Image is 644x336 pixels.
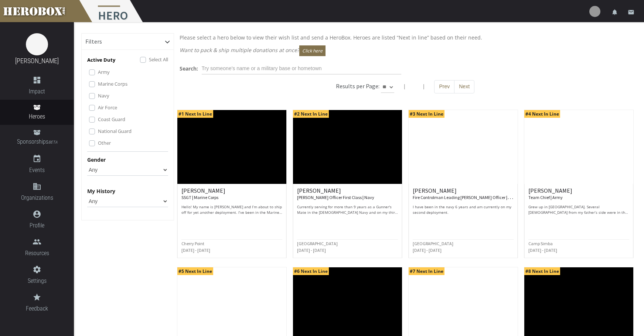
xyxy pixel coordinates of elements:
p: Active Duty [87,56,115,64]
label: National Guard [98,127,132,135]
a: #1 Next In Line [PERSON_NAME] SSGT | Marine Corps Hello! My name is [PERSON_NAME] and I’m about t... [177,110,287,258]
span: #7 Next In Line [409,267,444,275]
label: My History [87,187,115,195]
h6: [PERSON_NAME] [181,188,282,200]
small: [DATE] - [DATE] [413,247,442,253]
label: Search: [180,64,198,73]
small: Team Chief | Army [528,195,563,200]
button: Next [454,80,474,93]
h6: Filters [85,38,102,45]
span: #1 Next In Line [177,110,213,118]
a: #2 Next In Line [PERSON_NAME] [PERSON_NAME] Officer First Class | Navy Currently serving for more... [293,110,402,258]
button: Prev [434,80,454,93]
h6: [PERSON_NAME] [413,188,514,200]
h6: Results per Page: [336,82,379,90]
small: Cherry Point [181,241,204,246]
label: Other [98,139,111,147]
span: #6 Next In Line [293,267,329,275]
i: email [628,9,634,16]
label: Marine Corps [98,80,127,88]
p: Currently serving for more than 9 years as a Gunner's Mate in the [DEMOGRAPHIC_DATA] Navy and on ... [297,204,398,215]
label: Coast Guard [98,115,125,123]
span: | [403,83,406,90]
span: #3 Next In Line [409,110,444,118]
button: Click here [299,45,326,56]
a: [PERSON_NAME] [15,57,59,65]
a: #3 Next In Line [PERSON_NAME] Fire Controlman Leading [PERSON_NAME] Officer | Navy I have been in... [408,110,518,258]
span: #2 Next In Line [293,110,329,118]
h6: [PERSON_NAME] [297,188,398,200]
small: [GEOGRAPHIC_DATA] [413,241,453,246]
a: #4 Next In Line [PERSON_NAME] Team Chief | Army Grew up in [GEOGRAPHIC_DATA]. Several [DEMOGRAPHI... [524,110,634,258]
small: [PERSON_NAME] Officer First Class | Navy [297,195,374,200]
h6: [PERSON_NAME] [528,188,629,200]
small: [DATE] - [DATE] [181,247,210,253]
small: BETA [48,140,57,145]
input: Try someone's name or a military base or hometown [202,63,401,75]
small: Fire Controlman Leading [PERSON_NAME] Officer | Navy [413,193,518,200]
span: #8 Next In Line [524,267,560,275]
p: Want to pack & ship multiple donations at once? [180,45,631,56]
small: [DATE] - [DATE] [528,247,557,253]
small: [DATE] - [DATE] [297,247,326,253]
p: Please select a hero below to view their wish list and send a HeroBox. Heroes are listed “Next in... [180,33,631,42]
span: #5 Next In Line [177,267,213,275]
label: Gender [87,155,106,164]
label: Air Force [98,103,117,112]
small: Camp Simba [528,241,553,246]
span: #4 Next In Line [524,110,560,118]
span: | [422,83,425,90]
label: Army [98,68,110,76]
p: Grew up in [GEOGRAPHIC_DATA]. Several [DEMOGRAPHIC_DATA] from my father’s side were in the Army w... [528,204,629,215]
p: Hello! My name is [PERSON_NAME] and I’m about to ship off for yet another deployment. I’ve been i... [181,204,282,215]
label: Navy [98,92,109,100]
small: [GEOGRAPHIC_DATA] [297,241,338,246]
label: Select All [149,55,168,64]
img: image [26,33,48,55]
img: user-image [589,6,600,17]
small: SSGT | Marine Corps [181,195,218,200]
p: I have been in the navy 6 years and am currently on my second deployment. [413,204,514,215]
i: notifications [611,9,618,16]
